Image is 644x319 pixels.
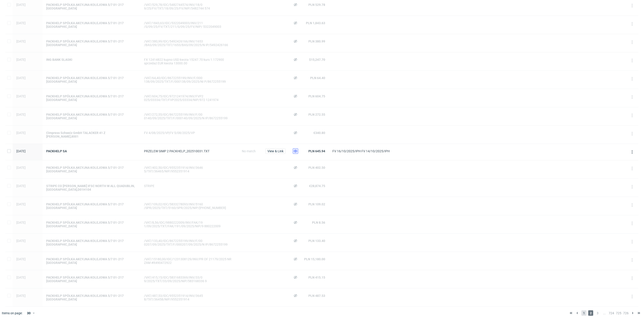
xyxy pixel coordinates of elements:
[16,276,26,279] span: [DATE]
[16,166,26,169] span: [DATE]
[144,184,235,188] div: STRIPE
[16,257,26,261] span: [DATE]
[332,149,390,153] div: FV 16/10/2025/IPH FV 14/10/2025/IPH
[144,58,235,65] div: FX 12414822 kupno USD kwota 15247.70 kurs 1.172900 sprzedaż EUR kwota 13000.00
[309,58,325,61] span: $15,247.70
[144,94,235,102] div: /VAT/604,75/IDC/9721241974/INV/FVP2 025/03334/TXT/FVP2025/03334/NIP/972 1241974
[46,166,137,173] a: PACKHELP SPÓŁKA AKCYJNA KOLEJOWA 5/7 01-217 [GEOGRAPHIC_DATA]
[16,58,26,61] span: [DATE]
[16,294,26,298] span: [DATE]
[46,40,137,47] a: PACKHELP SPÓŁKA AKCYJNA KOLEJOWA 5/7 01-217 [GEOGRAPHIC_DATA]
[308,294,325,298] span: PLN 487.53
[309,184,325,188] span: €28,874.75
[144,221,235,228] div: /VAT/8,56/IDC/9880222009/INV/FAK/19 1/09/2025/TXT/FAK/191/09/2025/NIP/9 880222009
[144,40,235,47] div: /VAT/380,99/IDC/5492426166/INV/1653 /BAS/09/2025/TXT/1653/BAS/09/2025/N IP/5492426166
[46,202,137,210] a: PACKHELP SPÓŁKA AKCYJNA KOLEJOWA 5/7 01-217 [GEOGRAPHIC_DATA]
[144,21,235,28] div: /VAT/1843,63/IDC/5322049003/INV/211 /S/09/25/FV/TXT/211/S/09/25/FV/NIP/ 5322049003
[46,58,137,61] a: ING BANK SLASKI
[312,221,325,224] span: PLN 8.56
[265,148,286,154] button: View & Link
[242,149,256,153] span: No match
[308,149,325,153] span: PLN 645.94
[609,310,614,316] span: 724
[46,131,137,138] a: Cimpress Schweiz GmbH TALACKER 41 Z [PERSON_NAME],8001
[16,221,26,224] span: [DATE]
[46,94,137,102] a: PACKHELP SPÓŁKA AKCYJNA KOLEJOWA 5/7 01-217 [GEOGRAPHIC_DATA]
[308,94,325,98] span: PLN 604.75
[16,149,26,153] span: [DATE]
[308,113,325,116] span: PLN 272.55
[308,276,325,279] span: PLN 415.15
[310,76,325,80] span: PLN 64.40
[144,257,235,265] div: /VAT/15180,00/IDC/1231308129/INV/PR OF 21179/2025 NR ZAM #R490472922
[46,294,137,301] a: PACKHELP SPÓŁKA AKCYJNA KOLEJOWA 5/7 01-217 [GEOGRAPHIC_DATA]
[16,94,26,98] span: [DATE]
[265,149,286,153] a: View & Link
[16,40,26,43] span: [DATE]
[308,239,325,243] span: PLN 133.40
[616,310,621,316] span: 725
[144,149,235,153] div: PRZELEW SIMP 2 PACKHELP_202510031.TXT
[46,113,137,120] a: PACKHELP SPÓŁKA AKCYJNA KOLEJOWA 5/7 01-217 [GEOGRAPHIC_DATA]
[16,113,26,116] span: [DATE]
[308,40,325,43] span: PLN 380.99
[267,150,284,153] span: View & Link
[16,184,26,188] span: [DATE]
[595,310,600,316] span: 3
[16,76,26,80] span: [DATE]
[46,3,137,10] a: PACKHELP SPÓŁKA AKCYJNA KOLEJOWA 5/7 01-217 [GEOGRAPHIC_DATA]
[588,310,593,316] span: 2
[16,239,26,243] span: [DATE]
[144,294,235,301] div: /VAT/487,53/IDC/9552351914/INV/3645 8/TXT/36458/NIP/9552351914
[144,166,235,173] div: /VAT/402,50/IDC/9552351914/INV/3646 5/TXT/36465/NIP/9552351914
[46,184,137,191] a: STRIPE CO [PERSON_NAME] IFSC NORTH W ALL QUADUBLIN,[GEOGRAPHIC_DATA],D01H104
[46,276,137,283] a: PACKHELP SPÓŁKA AKCYJNA KOLEJOWA 5/7 01-217 [GEOGRAPHIC_DATA]
[16,21,26,25] span: [DATE]
[46,257,137,265] a: PACKHELP SPÓŁKA AKCYJNA KOLEJOWA 5/7 01-217 [GEOGRAPHIC_DATA]
[46,149,137,153] a: PACKHELP SA
[2,311,22,315] span: Items on page:
[46,221,137,228] a: PACKHELP SPÓŁKA AKCYJNA KOLEJOWA 5/7 01-217 [GEOGRAPHIC_DATA]
[16,202,26,206] span: [DATE]
[46,21,137,28] a: PACKHELP SPÓŁKA AKCYJNA KOLEJOWA 5/7 01-217 [GEOGRAPHIC_DATA]
[144,113,235,120] div: /VAT/272,55/IDC/8672255199/INV/F/00 0140/09/2025/TXT/F/000140/09/2025/N IP/8672255199
[306,21,325,25] span: PLN 1,843.63
[16,131,26,135] span: [DATE]
[313,131,325,135] span: €340.80
[46,239,137,246] a: PACKHELP SPÓŁKA AKCYJNA KOLEJOWA 5/7 01-217 [GEOGRAPHIC_DATA]
[144,202,235,210] div: /VAT/109,02/IDC/5833278093/INV/5160 /SPR/2025/TXT/5160/SPR/2025/NIP/[PHONE_NUMBER]
[144,239,235,246] div: /VAT/133,40/IDC/8672255199/INV/F/00 0207/09/2025/TXT/F/000207/09/2025/N IP/8672255199
[308,3,325,7] span: PLN 529.78
[602,310,607,316] span: ...
[144,3,235,10] div: /VAT/529,78/IDC/5482744574/INV/18/0 9/25/FV/TXT/18/09/25/FV/NIP/5482744 574
[308,202,325,206] span: PLN 109.02
[582,310,586,316] span: 1
[144,76,235,83] div: /VAT/64,40/IDC/8672255199/INV/F/000 138/09/2025/TXT/F/000138/09/2025/NI P/8672255199
[24,310,32,316] div: 30
[144,131,235,135] div: FV 4/08/2025/VP,FV 5/08/2025/VP
[304,257,325,261] span: PLN 15,180.00
[46,76,137,83] a: PACKHELP SPÓŁKA AKCYJNA KOLEJOWA 5/7 01-217 [GEOGRAPHIC_DATA]
[144,276,235,283] div: /VAT/415,15/IDC/5831683369/INV/33/0 9/2025/TXT/33/09/2025/NIP/583168336 9
[16,3,26,7] span: [DATE]
[623,310,629,316] span: 726
[308,166,325,169] span: PLN 402.50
